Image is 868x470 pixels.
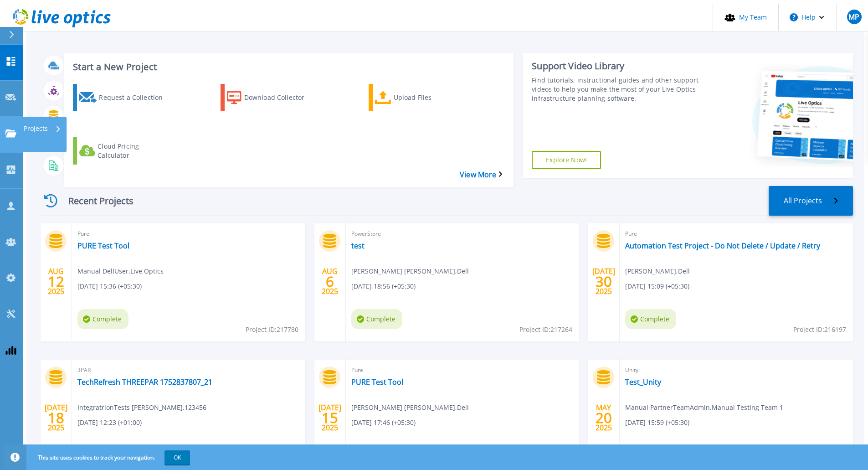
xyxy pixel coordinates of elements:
[519,325,572,335] span: Project ID: 217264
[77,365,300,375] span: 3PAR
[321,265,339,298] div: AUG 2025
[77,241,129,250] a: PURE Test Tool
[460,170,502,179] a: View More
[77,377,212,387] a: TechRefresh THREEPAR 1752837807_21
[48,278,64,285] span: 12
[625,377,661,387] a: Test_Unity
[351,418,416,428] span: [DATE] 17:46 (+05:30)
[532,60,700,72] div: Support Video Library
[532,151,601,169] a: Explore Now!
[77,229,300,239] span: Pure
[848,13,859,21] span: MP
[73,62,502,72] h3: Start a New Project
[351,281,416,291] span: [DATE] 18:56 (+05:30)
[713,4,778,31] a: My Team
[29,450,190,465] span: This site uses cookies to track your navigation.
[24,117,48,140] p: Projects
[532,76,700,103] div: Find tutorials, instructional guides and other support videos to help you make the most of your L...
[351,241,365,250] a: test
[322,414,338,422] span: 15
[244,86,317,109] div: Download Collector
[625,309,676,329] span: Complete
[77,309,128,329] span: Complete
[164,450,190,465] button: OK
[394,86,467,109] div: Upload Files
[39,190,148,212] div: Recent Projects
[351,377,403,387] a: PURE Test Tool
[77,266,164,276] span: Manual DellUser , Live Optics
[99,86,172,109] div: Request a Collection
[321,401,339,434] div: [DATE] 2025
[77,418,142,428] span: [DATE] 12:23 (+01:00)
[351,365,574,375] span: Pure
[779,4,836,31] button: Help
[769,186,853,216] a: All Projects
[221,84,331,111] a: Download Collector
[98,139,170,162] div: Cloud Pricing Calculator
[351,309,402,329] span: Complete
[595,265,612,298] div: [DATE] 2025
[351,229,574,239] span: PowerStore
[793,325,846,335] span: Project ID: 216197
[73,137,183,165] a: Cloud Pricing Calculator
[625,266,690,276] span: [PERSON_NAME] , Dell
[351,266,469,276] span: [PERSON_NAME] [PERSON_NAME] , Dell
[47,265,65,298] div: AUG 2025
[48,414,64,422] span: 18
[625,365,847,375] span: Unity
[47,401,65,434] div: [DATE] 2025
[625,403,783,413] span: Manual PartnerTeamAdmin , Manual Testing Team 1
[625,418,689,428] span: [DATE] 15:59 (+05:30)
[246,325,298,335] span: Project ID: 217780
[351,403,469,413] span: [PERSON_NAME] [PERSON_NAME] , Dell
[369,84,479,111] a: Upload Files
[596,278,612,285] span: 30
[625,229,847,239] span: Pure
[77,281,142,291] span: [DATE] 15:36 (+05:30)
[596,414,612,422] span: 20
[77,403,206,413] span: IntegratrionTests [PERSON_NAME] , 123456
[73,84,183,111] a: Request a Collection
[326,278,334,285] span: 6
[625,281,689,291] span: [DATE] 15:09 (+05:30)
[595,401,612,434] div: MAY 2025
[625,241,820,250] a: Automation Test Project - Do Not Delete / Update / Retry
